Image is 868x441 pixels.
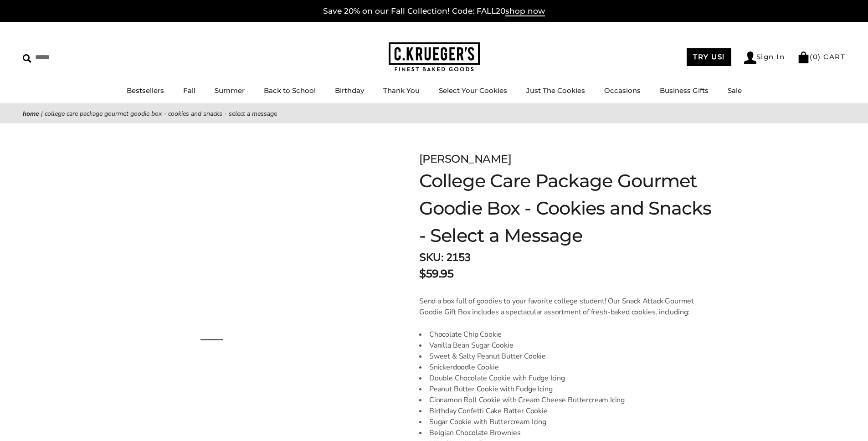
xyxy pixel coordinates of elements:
a: Summer [215,86,245,95]
li: Cinnamon Roll Cookie with Cream Cheese Buttercream Icing [419,395,712,405]
a: (0) CART [797,52,845,61]
a: Just The Cookies [526,86,585,95]
img: Account [744,51,756,64]
li: Chocolate Chip Cookie [419,329,712,340]
span: 2153 [446,250,471,265]
li: Peanut Butter Cookie with Fudge Icing [419,384,712,395]
a: Business Gifts [660,86,709,95]
a: Sign In [744,51,785,64]
h1: College Care Package Gourmet Goodie Box - Cookies and Snacks - Select a Message [419,167,712,249]
input: Search [23,50,131,64]
a: Occasions [604,86,641,95]
p: Send a box full of goodies to your favorite college student! Our Snack Attack Gourmet Goodie Gift... [419,296,712,318]
a: Fall [183,86,195,95]
span: 0 [813,52,818,61]
a: Bestsellers [127,86,164,95]
li: Sugar Cookie with Buttercream Icing [419,416,712,427]
img: Search [23,54,31,63]
strong: SKU: [419,250,443,265]
li: Vanilla Bean Sugar Cookie [419,340,712,351]
p: [PERSON_NAME] [419,151,712,167]
a: Select Your Cookies [439,86,507,95]
a: Back to School [264,86,316,95]
li: Birthday Confetti Cake Batter Cookie [419,405,712,416]
a: Birthday [335,86,364,95]
img: Bag [797,51,810,63]
span: | [41,109,43,118]
li: Sweet & Salty Peanut Butter Cookie [419,351,712,362]
a: Home [23,109,39,118]
span: College Care Package Gourmet Goodie Box - Cookies and Snacks - Select a Message [45,109,277,118]
img: C.KRUEGER'S [389,42,480,72]
a: Sale [728,86,742,95]
li: Double Chocolate Cookie with Fudge Icing [419,373,712,384]
nav: breadcrumbs [23,108,845,119]
li: Snickerdoodle Cookie [419,362,712,373]
a: Save 20% on our Fall Collection! Code: FALL20shop now [323,6,545,16]
li: Belgian Chocolate Brownies [419,427,712,438]
p: $59.95 [419,266,453,282]
a: TRY US! [687,48,731,66]
span: shop now [505,6,545,16]
a: Thank You [383,86,420,95]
